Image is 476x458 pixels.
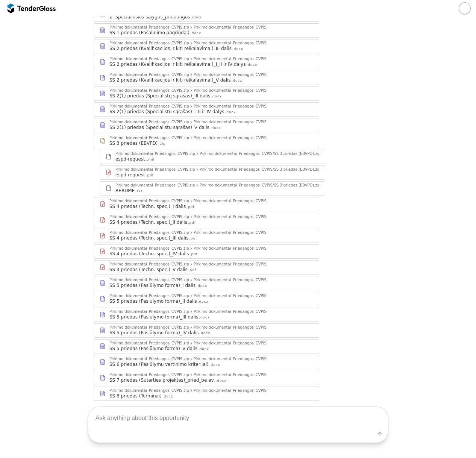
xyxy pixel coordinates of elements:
div: .txt [135,189,142,194]
a: Pirkimo dokumentai_Priedangos_CVPIS.zipPirkimo dokumentai_Priedangos_CVPISSS 7 priedas (Sutarties... [94,371,319,385]
a: Pirkimo dokumentai_Priedangos_CVPIS.zipPirkimo dokumentai_Priedangos_CVPISSS 4 priedas (Techn. sp... [94,213,319,227]
a: Pirkimo dokumentai_Priedangos_CVPIS.zipPirkimo dokumentai_Priedangos_CVPISSS 6 priedas (Pasiūlymų... [94,355,319,369]
div: Pirkimo dokumentai_Priedangos_CVPIS.zip [115,168,195,171]
div: SS 5 priedas (Pasiūlymo forma)_I dalis [109,282,196,288]
a: Pirkimo dokumentai_Priedangos_CVPIS.zipPirkimo dokumentai_Priedangos_CVPISSS 5 priedas (Pasiūlymo... [94,292,319,306]
div: SS 5 priedas (Pasiūlymo forma)_II dalis [109,298,197,304]
a: Pirkimo dokumentai_Priedangos_CVPIS.zipPirkimo dokumentai_Priedangos_CVPISSS 2 priedas (Kvalifika... [94,71,319,85]
div: espd-request [115,156,145,162]
div: Pirkimo dokumentai_Priedangos_CVPIS.zip [109,389,189,393]
div: Pirkimo dokumentai_Priedangos_CVPIS [194,105,267,108]
a: Pirkimo dokumentai_Priedangos_CVPIS.zipPirkimo dokumentai_Priedangos_CVPISSS 3 priedas (EBVPD).zip [94,134,319,148]
div: Pirkimo dokumentai_Priedangos_CVPIS [194,57,267,61]
div: Pirkimo dokumentai_Priedangos_CVPIS [194,41,267,45]
div: SS 4 priedas (Techn. spec.)_IV dalis [109,251,189,257]
div: Pirkimo dokumentai_Priedangos_CVPIS [194,136,267,140]
a: Pirkimo dokumentai_Priedangos_CVPIS.zipPirkimo dokumentai_Priedangos_CVPISSS 4 priedas (Techn. sp... [94,229,319,243]
div: Pirkimo dokumentai_Priedangos_CVPIS.zip [109,294,189,298]
div: .pdf [189,236,197,241]
div: Pirkimo dokumentai_Priedangos_CVPIS.zip [109,247,189,250]
div: Pirkimo dokumentai_Priedangos_CVPIS [194,357,267,361]
a: Pirkimo dokumentai_Priedangos_CVPIS.zipPirkimo dokumentai_Priedangos_CVPISSS 5 priedas (Pasiūlymo... [94,339,319,353]
div: Pirkimo dokumentai_Priedangos_CVPIS.zip [109,41,189,45]
div: Pirkimo dokumentai_Priedangos_CVPIS.zip [109,373,189,377]
div: SS 2(1) priedas (Specialistų sąrašas)_I_II ir IV dalys [109,109,224,115]
div: SS 4 priedas (Techn. spec.)_I dalis [109,203,186,209]
div: Pirkimo dokumentai_Priedangos_CVPIS/SS 3 priedas (EBVPD).zip [200,184,321,187]
div: Pirkimo dokumentai_Priedangos_CVPIS.zip [109,215,189,219]
a: Pirkimo dokumentai_Priedangos_CVPIS.zipPirkimo dokumentai_Priedangos_CVPIS/SS 3 priedas (EBVPD).z... [100,165,325,180]
div: SS 2(1) priedas (Specialistų sąrašas)_V dalis [109,124,209,130]
div: Pirkimo dokumentai_Priedangos_CVPIS.zip [109,326,189,329]
div: Pirkimo dokumentai_Priedangos_CVPIS [194,326,267,329]
a: Pirkimo dokumentai_Priedangos_CVPIS.zipPirkimo dokumentai_Priedangos_CVPISSS 2 priedas (Kvalifika... [94,55,319,69]
div: Pirkimo dokumentai_Priedangos_CVPIS/SS 3 priedas (EBVPD).zip [200,152,321,156]
div: Pirkimo dokumentai_Priedangos_CVPIS [194,231,267,235]
div: Pirkimo dokumentai_Priedangos_CVPIS [194,341,267,345]
div: .docx [232,78,243,83]
div: Pirkimo dokumentai_Priedangos_CVPIS.zip [109,26,189,29]
div: SS 5 priedas (Pasiūlymo forma)_IV dalis [109,330,199,336]
div: Pirkimo dokumentai_Priedangos_CVPIS.zip [109,89,189,93]
div: Pirkimo dokumentai_Priedangos_CVPIS.zip [109,73,189,77]
div: Pirkimo dokumentai_Priedangos_CVPIS.zip [109,231,189,235]
div: Pirkimo dokumentai_Priedangos_CVPIS [194,199,267,203]
div: .docx [225,110,236,115]
div: .xml [146,157,155,162]
div: SS 2 priedas (Kvalifikacijos ir kiti reikalavimai)_III dalis [109,45,232,52]
div: SS 2(1) priedas (Specialistų sąrašas)_III dalis [109,93,210,99]
div: .docx [232,47,243,52]
div: .docx [216,378,227,383]
a: Pirkimo dokumentai_Priedangos_CVPIS.zipPirkimo dokumentai_Priedangos_CVPISSS 5 priedas (Pasiūlymo... [94,308,319,322]
div: SS 4 priedas (Techn. spec.)_II dalis [109,219,187,225]
div: .docx [199,315,210,320]
div: Pirkimo dokumentai_Priedangos_CVPIS.zip [115,152,195,156]
div: Pirkimo dokumentai_Priedangos_CVPIS.zip [115,184,195,187]
div: .pdf [186,205,194,209]
div: Pirkimo dokumentai_Priedangos_CVPIS [194,26,267,29]
div: .pdf [189,252,197,257]
div: .docx [199,331,210,336]
div: Pirkimo dokumentai_Priedangos_CVPIS [194,373,267,377]
a: Pirkimo dokumentai_Priedangos_CVPIS.zipPirkimo dokumentai_Priedangos_CVPISSS 1 priedas (Pašalinim... [94,23,319,38]
div: Pirkimo dokumentai_Priedangos_CVPIS.zip [109,341,189,345]
div: SS 6 priedas (Pasiūlymų vertinimo kriterijai) [109,361,209,367]
div: Pirkimo dokumentai_Priedangos_CVPIS.zip [109,262,189,266]
div: Pirkimo dokumentai_Priedangos_CVPIS.zip [109,120,189,124]
a: Pirkimo dokumentai_Priedangos_CVPIS.zipPirkimo dokumentai_Priedangos_CVPISSS 2(1) priedas (Specia... [94,102,319,117]
div: SS 2 priedas (Kvalifikacijos ir kiti reikalavimai)_V dalis [109,77,231,83]
div: SS 4 priedas (Techn. spec.)_V dalis [109,267,188,273]
div: Pirkimo dokumentai_Priedangos_CVPIS.zip [109,57,189,61]
div: Pirkimo dokumentai_Priedangos_CVPIS [194,310,267,314]
div: SS 2 priedas (Kvalifikacijos ir kiti reikalavimai)_I_II ir IV dalys [109,61,246,67]
a: Pirkimo dokumentai_Priedangos_CVPIS.zipPirkimo dokumentai_Priedangos_CVPISSS 4 priedas (Techn. sp... [94,244,319,259]
div: 2. Specialiosios sąlygos_priedangos [109,14,190,20]
div: Pirkimo dokumentai_Priedangos_CVPIS.zip [109,105,189,108]
div: SS 1 priedas (Pašalinimo pagrindai) [109,30,189,36]
a: Pirkimo dokumentai_Priedangos_CVPIS.zipPirkimo dokumentai_Priedangos_CVPISSS 2 priedas (Kvalifika... [94,39,319,53]
div: .zip [158,141,165,146]
div: .docx [198,299,209,304]
a: Pirkimo dokumentai_Priedangos_CVPIS.zipPirkimo dokumentai_Priedangos_CVPISSS 5 priedas (Pasiūlymo... [94,276,319,290]
div: SS 7 priedas (Sutarties projektas)_pried_be av. [109,377,215,383]
div: .pdf [146,173,154,178]
div: .docx [190,31,201,36]
a: Pirkimo dokumentai_Priedangos_CVPIS.zipPirkimo dokumentai_Priedangos_CVPISSS 4 priedas (Techn. sp... [94,260,319,274]
div: Pirkimo dokumentai_Priedangos_CVPIS [194,73,267,77]
div: Pirkimo dokumentai_Priedangos_CVPIS.zip [109,310,189,314]
a: Pirkimo dokumentai_Priedangos_CVPIS.zipPirkimo dokumentai_Priedangos_CVPISSS 4 priedas (Techn. sp... [94,197,319,211]
div: .pdf [188,220,196,225]
div: Pirkimo dokumentai_Priedangos_CVPIS.zip [109,136,189,140]
div: Pirkimo dokumentai_Priedangos_CVPIS.zip [109,357,189,361]
div: .docx [209,362,220,367]
a: Pirkimo dokumentai_Priedangos_CVPIS.zipPirkimo dokumentai_Priedangos_CVPISSS 5 priedas (Pasiūlymo... [94,323,319,338]
div: Pirkimo dokumentai_Priedangos_CVPIS [194,278,267,282]
a: Pirkimo dokumentai_Priedangos_CVPIS.zipPirkimo dokumentai_Priedangos_CVPISSS 2(1) priedas (Specia... [94,118,319,132]
div: Pirkimo dokumentai_Priedangos_CVPIS [194,120,267,124]
div: .docx [191,15,202,20]
div: SS 5 priedas (Pasiūlymo forma)_V dalis [109,346,197,352]
div: .pdf [188,268,196,273]
div: Pirkimo dokumentai_Priedangos_CVPIS [194,262,267,266]
div: Pirkimo dokumentai_Priedangos_CVPIS/SS 3 priedas (EBVPD).zip [200,168,321,171]
div: Pirkimo dokumentai_Priedangos_CVPIS [194,294,267,298]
